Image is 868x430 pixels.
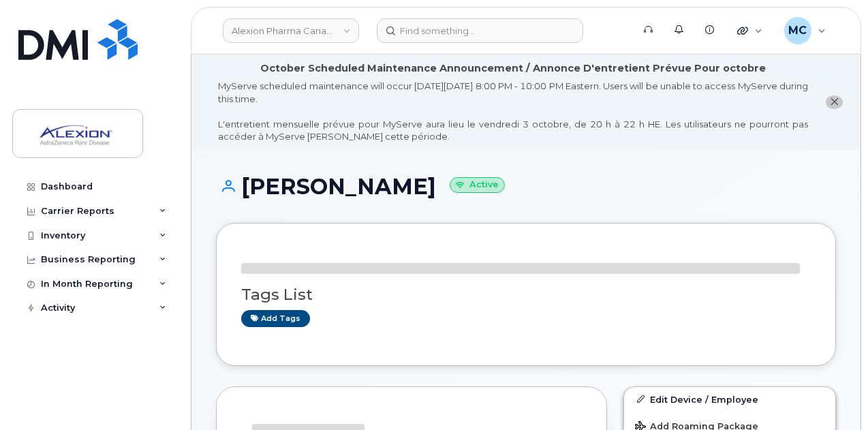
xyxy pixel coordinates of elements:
[241,310,310,327] a: Add tags
[216,174,836,198] h1: [PERSON_NAME]
[450,177,505,193] small: Active
[624,387,835,412] a: Edit Device / Employee
[826,95,843,110] button: close notification
[218,80,808,143] div: MyServe scheduled maintenance will occur [DATE][DATE] 8:00 PM - 10:00 PM Eastern. Users will be u...
[241,286,811,303] h3: Tags List
[260,61,766,76] div: October Scheduled Maintenance Announcement / Annonce D'entretient Prévue Pour octobre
